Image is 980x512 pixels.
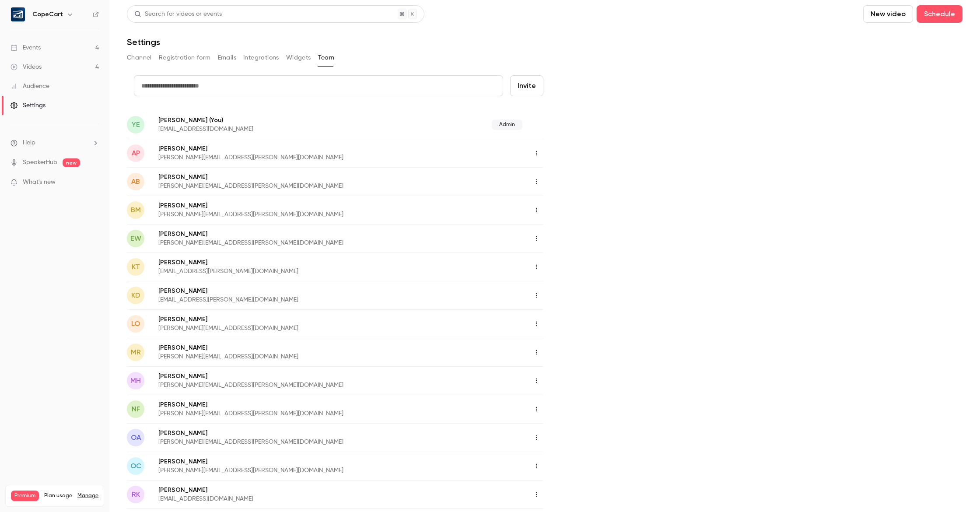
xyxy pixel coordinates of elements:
span: LO [131,319,140,329]
div: Audience [10,82,49,91]
a: Manage [77,492,98,499]
span: YE [132,119,140,130]
button: Emails [218,51,236,65]
p: [PERSON_NAME][EMAIL_ADDRESS][PERSON_NAME][DOMAIN_NAME] [158,182,437,190]
span: (You) [207,116,223,125]
h6: CopeCart [32,10,63,19]
p: [PERSON_NAME] [158,372,437,381]
p: [PERSON_NAME][EMAIL_ADDRESS][PERSON_NAME][DOMAIN_NAME] [158,409,437,418]
p: [PERSON_NAME] [158,457,437,466]
span: Plan usage [44,492,72,499]
img: CopeCart [11,7,25,21]
span: Admin [492,119,522,130]
div: Search for videos or events [134,10,222,19]
button: Widgets [286,51,311,65]
span: new [63,158,80,167]
a: SpeakerHub [23,158,57,167]
button: Integrations [243,51,279,65]
p: [PERSON_NAME] [158,144,437,153]
span: KD [131,290,140,301]
p: [EMAIL_ADDRESS][DOMAIN_NAME] [158,125,373,133]
p: [PERSON_NAME][EMAIL_ADDRESS][PERSON_NAME][DOMAIN_NAME] [158,381,437,389]
p: [PERSON_NAME] [158,315,414,324]
li: help-dropdown-opener [10,138,99,147]
span: RK [132,489,140,500]
iframe: Noticeable Trigger [88,179,99,186]
div: Settings [10,101,45,110]
button: Team [318,51,335,65]
p: [EMAIL_ADDRESS][DOMAIN_NAME] [158,494,392,503]
span: BM [131,205,141,215]
div: Events [10,43,41,52]
span: Help [23,138,35,147]
p: [PERSON_NAME][EMAIL_ADDRESS][PERSON_NAME][DOMAIN_NAME] [158,238,437,247]
button: Channel [127,51,152,65]
button: Schedule [917,5,962,23]
span: NF [132,404,140,414]
span: Premium [11,491,39,501]
span: EW [130,233,141,244]
p: [PERSON_NAME][EMAIL_ADDRESS][PERSON_NAME][DOMAIN_NAME] [158,153,437,162]
p: [PERSON_NAME][EMAIL_ADDRESS][DOMAIN_NAME] [158,324,414,333]
span: MR [131,347,141,358]
p: [PERSON_NAME] [158,486,392,494]
span: MH [130,375,141,386]
span: KT [132,262,140,272]
p: [PERSON_NAME][EMAIL_ADDRESS][PERSON_NAME][DOMAIN_NAME] [158,466,437,475]
span: OA [131,432,141,443]
button: Invite [510,75,543,96]
button: Registration form [159,51,211,65]
span: AP [132,148,140,158]
button: New video [863,5,913,23]
p: [PERSON_NAME] [158,400,437,409]
p: [EMAIL_ADDRESS][PERSON_NAME][DOMAIN_NAME] [158,267,414,276]
p: [PERSON_NAME] [158,230,437,238]
span: OC [130,461,141,471]
span: What's new [23,178,56,187]
p: [PERSON_NAME] [158,287,414,295]
p: [PERSON_NAME] [158,201,437,210]
p: [PERSON_NAME][EMAIL_ADDRESS][PERSON_NAME][DOMAIN_NAME] [158,438,437,446]
p: [PERSON_NAME][EMAIL_ADDRESS][DOMAIN_NAME] [158,352,414,361]
p: [EMAIL_ADDRESS][PERSON_NAME][DOMAIN_NAME] [158,295,414,304]
h1: Settings [127,37,160,47]
p: [PERSON_NAME] [158,116,373,125]
p: [PERSON_NAME] [158,344,414,352]
p: [PERSON_NAME] [158,173,437,182]
p: [PERSON_NAME][EMAIL_ADDRESS][PERSON_NAME][DOMAIN_NAME] [158,210,437,219]
p: [PERSON_NAME] [158,429,437,438]
p: [PERSON_NAME] [158,258,414,267]
span: AB [131,176,140,187]
div: Videos [10,63,42,71]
